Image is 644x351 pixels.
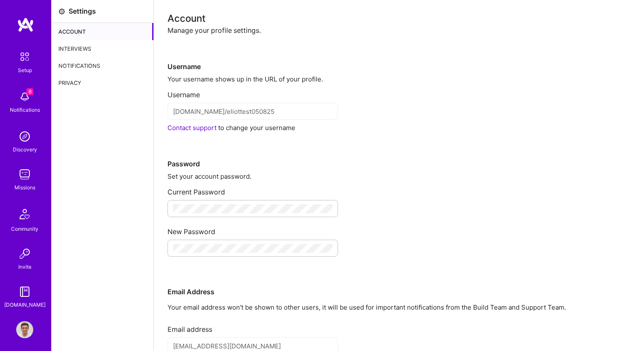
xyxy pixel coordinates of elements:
[16,128,33,145] img: discovery
[69,7,96,16] div: Settings
[52,23,153,40] div: Account
[167,181,630,197] div: Current Password
[167,35,630,71] div: Username
[14,204,35,224] img: Community
[14,321,35,338] a: User Avatar
[58,8,65,15] i: icon Settings
[16,166,33,183] img: teamwork
[167,318,630,334] div: Email address
[167,26,630,35] div: Manage your profile settings.
[26,88,33,95] span: 8
[16,245,33,262] img: Invite
[18,262,32,271] div: Invite
[167,172,630,181] div: Set your account password.
[16,321,33,338] img: User Avatar
[16,88,33,105] img: bell
[52,40,153,57] div: Interviews
[18,66,32,75] div: Setup
[167,260,630,296] div: Email Address
[14,183,35,192] div: Missions
[4,300,46,309] div: [DOMAIN_NAME]
[167,124,217,132] a: Contact support
[16,48,34,66] img: setup
[167,75,630,84] div: Your username shows up in the URL of your profile.
[167,123,630,132] div: to change your username
[52,57,153,74] div: Notifications
[52,74,153,91] div: Privacy
[167,14,630,23] div: Account
[167,132,630,168] div: Password
[16,283,33,300] img: guide book
[17,17,34,32] img: logo
[10,105,40,114] div: Notifications
[167,303,630,312] p: Your email address won’t be shown to other users, it will be used for important notifications fro...
[11,224,38,233] div: Community
[13,145,37,154] div: Discovery
[167,220,630,236] div: New Password
[167,84,630,99] div: Username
